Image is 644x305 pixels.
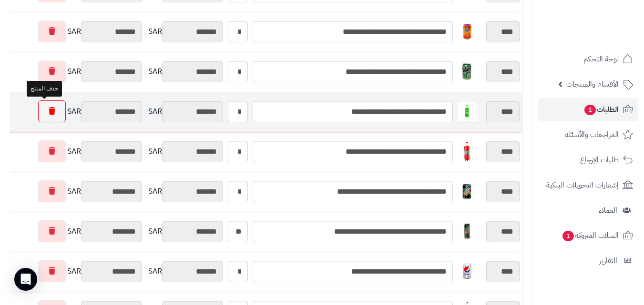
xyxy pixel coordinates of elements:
[562,229,619,242] span: السلات المتروكة
[562,230,574,241] span: 1
[27,81,62,97] div: حذف المنتج
[458,62,477,81] img: 1747575813-723a6ae2-fa60-4825-88e0-7228c659-40x40.jpg
[579,7,635,27] img: logo-2.png
[458,102,477,121] img: 1747575982-1af27900-8913-4156-a61e-3b4e33df-40x40.jpg
[458,22,477,41] img: 1747575099-708d6832-587f-4e09-b83f-3e8e36d0-40x40.jpg
[599,204,617,217] span: العملاء
[565,128,619,141] span: المراجعات والأسئلة
[147,101,223,122] div: SAR
[5,20,142,42] div: SAR
[147,141,223,162] div: SAR
[580,153,619,167] span: طلبات الإرجاع
[5,180,142,202] div: SAR
[458,182,477,201] img: 1747589162-6e7ff969-24c4-4b5f-83cf-0a0709aa-40x40.jpg
[538,148,638,171] a: طلبات الإرجاع
[147,61,223,82] div: SAR
[5,220,142,242] div: SAR
[538,249,638,272] a: التقارير
[538,224,638,247] a: السلات المتروكة1
[5,260,142,282] div: SAR
[5,140,142,162] div: SAR
[538,98,638,121] a: الطلبات1
[147,221,223,242] div: SAR
[538,174,638,197] a: إشعارات التحويلات البنكية
[458,222,477,241] img: 1747589449-eEOsKJiB4F4Qma4ScYfF0w0O3YO6UDZQ-40x40.jpg
[458,142,477,161] img: 1747576154-71HSOaQoWcL._AC_SL1500-40x40.jpg
[5,60,142,82] div: SAR
[538,123,638,146] a: المراجعات والأسئلة
[538,48,638,70] a: لوحة التحكم
[584,104,596,115] span: 1
[546,178,619,192] span: إشعارات التحويلات البنكية
[147,261,223,282] div: SAR
[14,268,37,291] div: Open Intercom Messenger
[147,181,223,202] div: SAR
[566,78,619,91] span: الأقسام والمنتجات
[583,52,619,66] span: لوحة التحكم
[583,103,619,116] span: الطلبات
[5,100,142,122] div: SAR
[458,262,477,281] img: 1747593334-qxF5OTEWerP7hB4NEyoyUFLqKCZryJZ6-40x40.jpg
[599,254,617,267] span: التقارير
[147,21,223,42] div: SAR
[538,199,638,222] a: العملاء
